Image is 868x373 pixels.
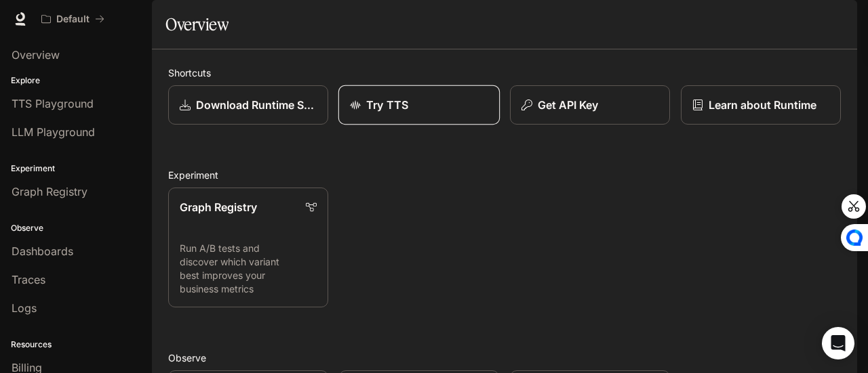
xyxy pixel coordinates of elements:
[180,242,317,296] p: Run A/B tests and discover which variant best improves your business metrics
[366,97,408,113] p: Try TTS
[338,85,500,125] a: Try TTS
[681,85,841,125] a: Learn about Runtime
[822,327,854,359] div: Open Intercom Messenger
[196,97,317,113] p: Download Runtime SDK
[56,14,90,25] p: Default
[538,97,598,113] p: Get API Key
[168,85,328,125] a: Download Runtime SDK
[709,97,816,113] p: Learn about Runtime
[168,188,328,307] a: Graph RegistryRun A/B tests and discover which variant best improves your business metrics
[168,351,841,365] h2: Observe
[510,85,670,125] button: Get API Key
[165,11,229,38] h1: Overview
[180,199,257,215] p: Graph Registry
[35,5,111,32] button: All workspaces
[168,66,841,80] h2: Shortcuts
[168,168,841,182] h2: Experiment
